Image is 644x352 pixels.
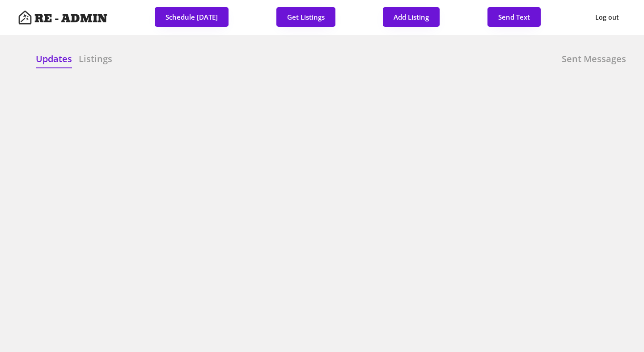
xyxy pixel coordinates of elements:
[383,7,440,27] button: Add Listing
[562,53,626,65] h6: Sent Messages
[79,53,112,65] h6: Listings
[36,53,72,65] h6: Updates
[276,7,335,27] button: Get Listings
[155,7,229,27] button: Schedule [DATE]
[18,10,32,25] img: Artboard%201%20copy%203.svg
[487,7,541,27] button: Send Text
[34,13,107,25] h4: RE - ADMIN
[588,7,626,28] button: Log out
